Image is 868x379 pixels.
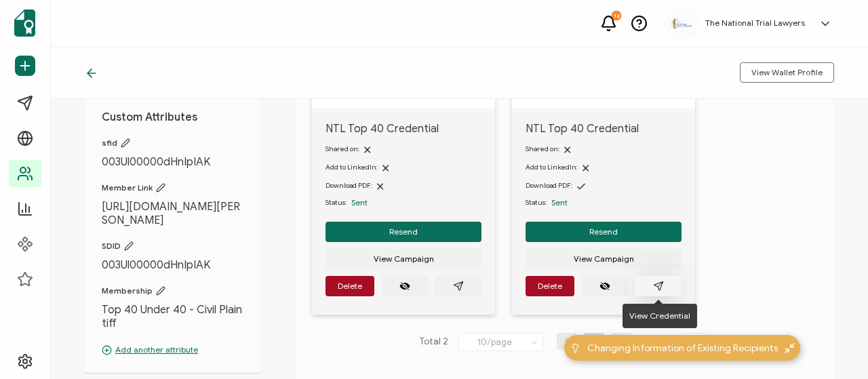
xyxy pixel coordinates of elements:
[325,197,347,208] span: Status:
[102,111,244,124] h1: Custom Attributes
[389,228,418,236] span: Resend
[785,343,795,353] img: minimize-icon.svg
[14,9,35,37] img: sertifier-logomark-colored.svg
[325,122,481,136] span: NTL Top 40 Credential
[587,341,778,355] span: Changing Information of Existing Recipients
[651,333,711,352] span: Go to
[102,303,244,330] span: Top 40 Under 40 - Civil Plaintiff
[325,276,374,296] button: Delete
[526,249,682,269] button: View Campaign
[374,255,434,263] span: View Campaign
[102,344,244,356] p: Add another attribute
[399,281,410,292] ion-icon: eye off
[526,163,578,172] span: Add to LinkedIn:
[740,62,834,83] button: View Wallet Profile
[102,155,244,169] span: 003Ul00000dHnIpIAK
[453,281,464,292] ion-icon: paper plane outline
[325,144,359,153] span: Shared on:
[325,249,481,269] button: View Campaign
[102,258,244,272] span: 003Ul00000dHnIpIAK
[351,197,368,207] span: Sent
[800,314,868,379] iframe: Chat Widget
[526,276,574,296] button: Delete
[526,222,682,242] button: Resend
[599,281,610,292] ion-icon: eye off
[325,181,372,190] span: Download PDF:
[102,200,244,227] span: [URL][DOMAIN_NAME][PERSON_NAME]
[751,68,823,77] span: View Wallet Profile
[612,11,621,20] div: 12
[584,333,604,350] li: 1
[526,122,682,136] span: NTL Top 40 Credential
[102,182,244,193] span: Member Link
[551,197,568,207] span: Sent
[325,222,481,242] button: Resend
[338,282,362,290] span: Delete
[419,333,448,352] span: Total 2
[102,138,244,148] span: sfid
[653,281,664,292] ion-icon: paper plane outline
[705,18,805,28] h5: The National Trial Lawyers
[589,228,618,236] span: Resend
[623,304,697,328] div: View Credential
[671,18,692,28] img: c0d836e8-25dd-4937-a2f7-6f458944c7b7.png
[526,181,572,190] span: Download PDF:
[102,241,244,252] span: SDID
[538,282,562,290] span: Delete
[574,255,634,263] span: View Campaign
[526,197,547,208] span: Status:
[102,285,244,296] span: Membership
[458,333,543,351] input: Select
[526,144,559,153] span: Shared on:
[325,163,378,172] span: Add to LinkedIn:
